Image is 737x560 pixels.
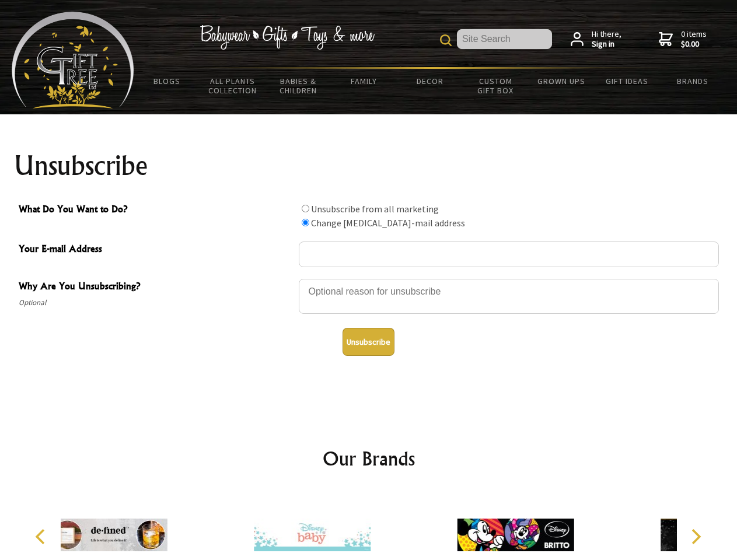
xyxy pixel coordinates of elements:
[299,242,719,267] input: Your E-mail Address
[659,29,707,50] a: 0 items$0.00
[397,69,463,93] a: Decor
[311,217,465,229] label: Change [MEDICAL_DATA]-mail address
[592,29,621,50] span: Hi there,
[528,69,594,93] a: Grown Ups
[683,524,708,549] button: Next
[200,25,375,50] img: Babywear - Gifts - Toys & more
[571,29,621,50] a: Hi there,Sign in
[200,69,266,103] a: All Plants Collection
[681,29,707,50] span: 0 items
[660,69,726,93] a: Brands
[331,69,397,93] a: Family
[343,328,394,356] button: Unsubscribe
[19,279,293,296] span: Why Are You Unsubscribing?
[302,205,309,212] input: What Do You Want to Do?
[12,12,134,108] img: Babyware - Gifts - Toys and more...
[23,444,714,473] h2: Our Brands
[266,69,331,103] a: Babies & Children
[594,69,660,93] a: Gift Ideas
[29,524,55,549] button: Previous
[681,39,707,50] strong: $0.00
[457,29,552,49] input: Site Search
[592,39,621,50] strong: Sign in
[302,219,309,226] input: What Do You Want to Do?
[311,203,439,215] label: Unsubscribe from all marketing
[463,69,529,103] a: Custom Gift Box
[19,296,293,310] span: Optional
[440,34,452,46] img: product search
[134,69,200,93] a: BLOGS
[19,242,293,258] span: Your E-mail Address
[19,202,293,219] span: What Do You Want to Do?
[14,152,724,180] h1: Unsubscribe
[299,279,719,314] textarea: Why Are You Unsubscribing?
